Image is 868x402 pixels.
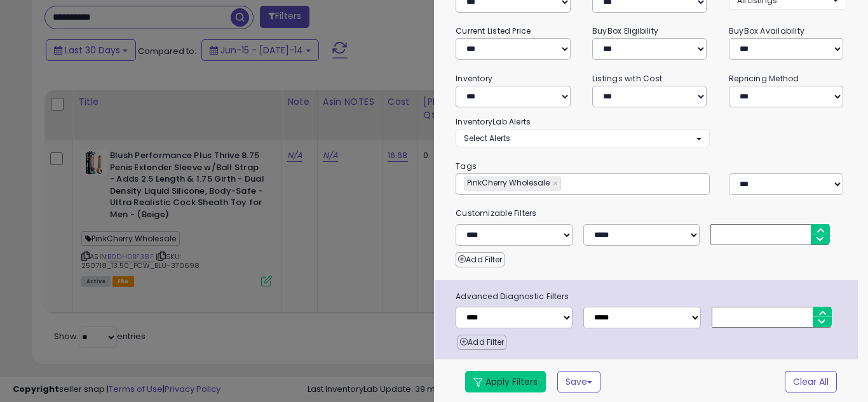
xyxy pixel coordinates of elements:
button: Select Alerts [456,129,710,147]
small: Customizable Filters [446,206,856,220]
button: Save [557,371,600,392]
button: Clear All [785,371,837,392]
small: BuyBox Eligibility [592,25,658,36]
span: PinkCherry Wholesale [465,177,550,188]
span: Select Alerts [464,133,510,144]
span: Advanced Diagnostic Filters [446,290,858,304]
button: Add Filter [456,252,505,267]
button: Add Filter [458,335,506,350]
a: × [553,177,560,190]
small: InventoryLab Alerts [456,116,531,127]
small: Current Listed Price [456,25,531,36]
button: Apply Filters [465,371,546,392]
small: Repricing Method [729,73,799,84]
small: BuyBox Availability [729,25,804,36]
small: Inventory [456,73,492,84]
small: Listings with Cost [592,73,662,84]
small: Tags [446,159,856,173]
